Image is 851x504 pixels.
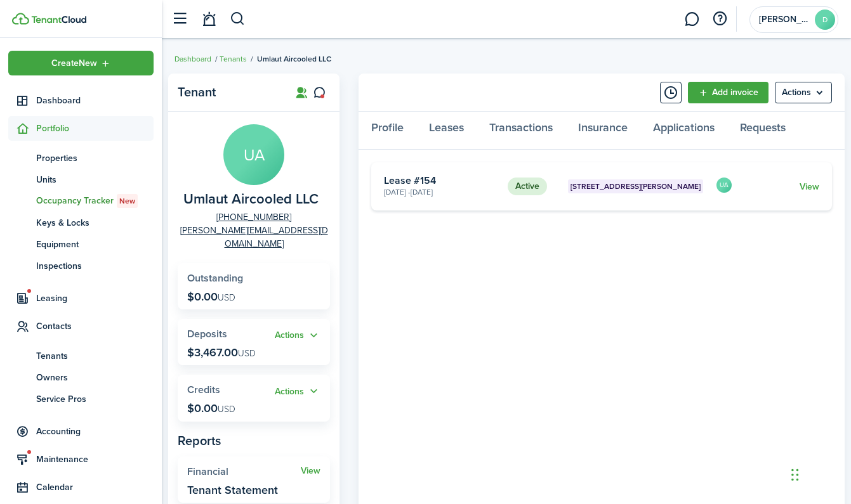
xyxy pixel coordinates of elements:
[8,51,154,75] button: Open menu
[788,443,851,504] iframe: Chat Widget
[36,259,154,273] span: Inspections
[178,224,330,250] a: [PERSON_NAME][EMAIL_ADDRESS][DOMAIN_NAME]
[223,124,284,185] avatar-text: UA
[709,8,730,30] button: Open resource center
[791,456,799,494] div: Drag
[8,88,154,113] a: Dashboard
[815,10,835,30] avatar-text: D
[571,181,701,192] span: [STREET_ADDRESS][PERSON_NAME]
[187,466,301,477] widget-stats-title: Financial
[8,169,154,190] a: Units
[12,13,29,25] img: TenantCloud
[178,85,279,100] panel-main-title: Tenant
[8,190,154,212] a: Occupancy TrackerNew
[187,382,220,397] span: Credits
[119,195,135,207] span: New
[36,173,154,186] span: Units
[36,216,154,229] span: Keys & Locks
[8,255,154,276] a: Inspections
[36,238,154,251] span: Equipment
[187,484,278,496] widget-stats-description: Tenant Statement
[775,82,832,103] button: Open menu
[36,194,154,208] span: Occupancy Tracker
[688,82,769,103] a: Add invoice
[8,388,154,410] a: Service Pros
[218,291,235,304] span: USD
[565,112,640,150] a: Insurance
[275,328,320,343] button: Actions
[238,347,256,360] span: USD
[187,346,256,359] p: $3,467.00
[230,8,246,30] button: Search
[36,349,154,363] span: Tenants
[640,112,727,150] a: Applications
[8,212,154,233] a: Keys & Locks
[36,392,154,406] span: Service Pros
[220,53,247,65] a: Tenants
[759,15,810,24] span: Dylan
[275,384,320,399] button: Open menu
[36,94,154,107] span: Dashboard
[36,152,154,165] span: Properties
[359,112,416,150] a: Profile
[36,320,154,333] span: Contacts
[197,3,221,36] a: Notifications
[187,290,235,303] p: $0.00
[187,271,243,285] span: Outstanding
[8,147,154,169] a: Properties
[8,366,154,388] a: Owners
[51,59,97,68] span: Create New
[477,112,565,150] a: Transactions
[218,403,235,416] span: USD
[216,210,291,224] a: [PHONE_NUMBER]
[31,16,86,23] img: TenantCloud
[168,7,192,31] button: Open sidebar
[36,425,154,438] span: Accounting
[275,384,320,399] button: Actions
[36,292,154,305] span: Leasing
[8,345,154,366] a: Tenants
[36,481,154,494] span: Calendar
[36,453,154,466] span: Maintenance
[727,112,798,150] a: Requests
[8,233,154,255] a: Equipment
[660,82,682,103] button: Timeline
[384,186,498,198] card-description: [DATE] - [DATE]
[175,53,211,65] a: Dashboard
[508,178,547,195] status: Active
[301,466,320,476] a: View
[775,82,832,103] menu-btn: Actions
[36,122,154,135] span: Portfolio
[257,53,331,65] span: Umlaut Aircooled LLC
[800,180,819,193] a: View
[384,175,498,186] card-title: Lease #154
[416,112,477,150] a: Leases
[275,328,320,343] button: Open menu
[178,431,330,450] panel-main-subtitle: Reports
[183,191,319,207] span: Umlaut Aircooled LLC
[187,326,227,341] span: Deposits
[36,371,154,384] span: Owners
[187,402,235,415] p: $0.00
[680,3,704,36] a: Messaging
